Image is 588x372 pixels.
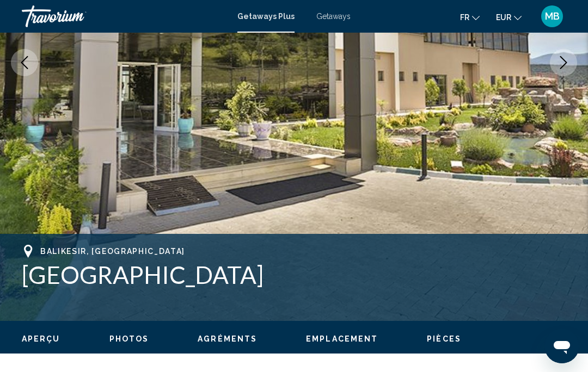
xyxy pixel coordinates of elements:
[427,334,461,344] button: Pièces
[237,12,295,21] a: Getaways Plus
[496,9,522,25] button: Change currency
[316,12,351,21] a: Getaways
[109,334,149,344] button: Photos
[550,49,577,76] button: Next image
[22,334,60,344] button: Aperçu
[40,247,185,256] span: Balikesir, [GEOGRAPHIC_DATA]
[460,9,480,25] button: Change language
[22,261,566,289] h1: [GEOGRAPHIC_DATA]
[22,5,226,27] a: Travorium
[538,5,566,28] button: User Menu
[198,334,257,344] button: Agréments
[306,334,378,344] button: Emplacement
[545,11,560,22] span: MB
[544,328,579,363] iframe: Bouton de lancement de la fenêtre de messagerie
[460,13,469,22] span: fr
[496,13,511,22] span: EUR
[11,49,38,76] button: Previous image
